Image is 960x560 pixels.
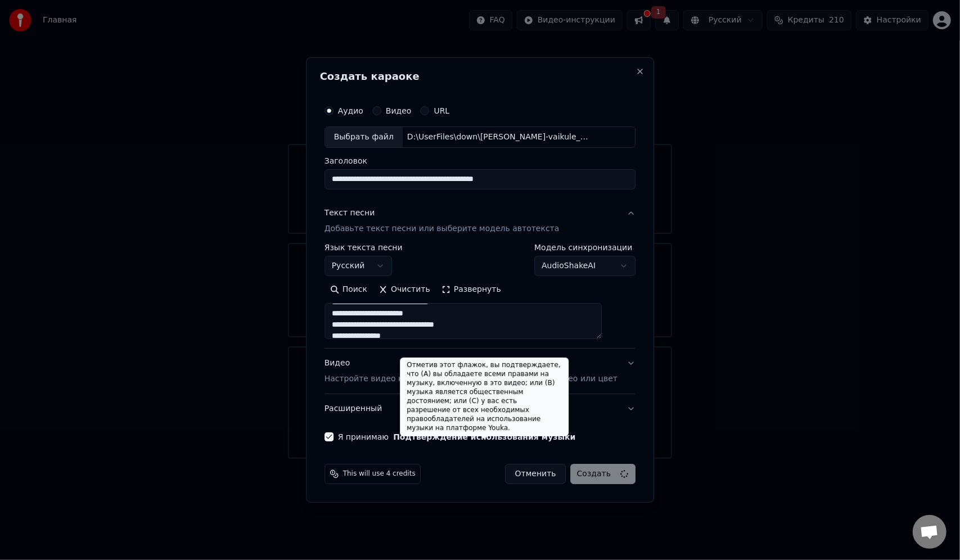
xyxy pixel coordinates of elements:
button: Развернуть [436,281,507,299]
label: Язык текста песни [324,243,403,251]
label: Заголовок [324,157,636,165]
div: Текст песни [324,207,375,219]
div: Отметив этот флажок, вы подтверждаете, что (A) вы обладаете всеми правами на музыку, включенную в... [400,358,569,436]
button: Я принимаю [393,433,575,441]
button: ВидеоНастройте видео караоке: используйте изображение, видео или цвет [324,349,636,394]
button: Поиск [324,281,373,299]
button: Отменить [506,464,566,484]
div: Выбрать файл [325,127,403,147]
label: Аудио [338,107,363,115]
button: Расширенный [324,394,636,423]
div: D:\UserFiles\down\[PERSON_NAME]-vaikule_-_ei-moryak-ty-slishkom-dolgo-plaval.mp3 [403,132,594,143]
button: Очистить [373,281,436,299]
p: Добавьте текст песни или выберите модель автотекста [324,223,560,234]
span: This will use 4 credits [343,469,416,478]
button: Текст песниДобавьте текст песни или выберите модель автотекста [324,198,636,243]
label: Видео [386,107,412,115]
label: Я принимаю [338,433,576,441]
div: Текст песниДобавьте текст песни или выберите модель автотекста [324,243,636,348]
h2: Создать караоке [320,71,640,82]
label: URL [434,107,450,115]
label: Модель синхронизации [534,243,636,251]
p: Настройте видео караоке: используйте изображение, видео или цвет [324,373,618,385]
div: Видео [324,358,618,385]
